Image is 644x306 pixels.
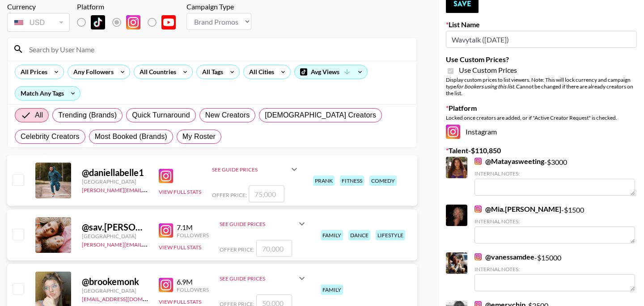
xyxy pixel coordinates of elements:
[132,110,190,121] span: Quick Turnaround
[7,11,70,34] div: Currency is locked to USD
[15,65,49,79] div: All Prices
[82,239,214,248] a: [PERSON_NAME][EMAIL_ADDRESS][DOMAIN_NAME]
[475,218,635,225] div: Internal Notes:
[159,278,173,292] img: Instagram
[24,42,411,56] input: Search by User Name
[95,131,167,142] span: Most Booked (Brands)
[446,76,637,96] div: Display custom prices to list viewers. Note: This will lock currency and campaign type . Cannot b...
[134,65,178,79] div: All Countries
[82,185,214,193] a: [PERSON_NAME][EMAIL_ADDRESS][DOMAIN_NAME]
[475,266,635,272] div: Internal Notes:
[446,146,637,155] label: Talent - $ 110,850
[446,125,637,139] div: Instagram
[205,110,250,121] span: New Creators
[456,83,514,90] em: for bookers using this list
[159,298,201,305] button: View Full Stats
[220,221,297,227] div: See Guide Prices
[7,2,70,11] div: Currency
[220,268,307,289] div: See Guide Prices
[82,276,148,287] div: @ brookemonk
[35,110,43,121] span: All
[161,15,176,29] img: YouTube
[446,125,460,139] img: Instagram
[177,286,209,293] div: Followers
[446,104,637,113] label: Platform
[77,13,183,32] div: List locked to Instagram.
[475,253,482,260] img: Instagram
[265,110,376,121] span: [DEMOGRAPHIC_DATA] Creators
[212,192,247,198] span: Offer Price:
[321,285,343,295] div: family
[159,244,201,251] button: View Full Stats
[376,230,405,240] div: lifestyle
[220,275,297,282] div: See Guide Prices
[159,189,201,195] button: View Full Stats
[212,166,289,173] div: See Guide Prices
[159,223,173,238] img: Instagram
[249,185,284,202] input: 75,000
[126,15,140,29] img: Instagram
[446,55,637,64] label: Use Custom Prices?
[295,65,367,79] div: Avg Views
[475,158,482,165] img: Instagram
[348,230,370,240] div: dance
[177,232,209,239] div: Followers
[475,205,482,213] img: Instagram
[475,170,635,177] div: Internal Notes:
[340,176,364,186] div: fitness
[256,240,292,257] input: 70,000
[313,176,335,186] div: prank
[77,2,183,11] div: Platform
[68,65,115,79] div: Any Followers
[220,246,254,253] span: Offer Price:
[212,159,300,180] div: See Guide Prices
[321,230,343,240] div: family
[475,157,635,196] div: - $ 3000
[177,277,209,286] div: 6.9M
[186,2,251,11] div: Campaign Type
[475,252,534,261] a: @vanessamdee
[244,65,276,79] div: All Cities
[15,87,80,100] div: Match Any Tags
[182,131,216,142] span: My Roster
[459,66,517,75] span: Use Custom Prices
[91,15,105,29] img: TikTok
[197,65,225,79] div: All Tags
[82,167,148,178] div: @ daniellabelle1
[475,157,544,166] a: @Matayasweeting
[82,287,148,294] div: [GEOGRAPHIC_DATA]
[220,213,307,235] div: See Guide Prices
[82,178,148,185] div: [GEOGRAPHIC_DATA]
[475,252,635,291] div: - $ 15000
[177,223,209,232] div: 7.1M
[475,205,635,243] div: - $ 1500
[369,176,397,186] div: comedy
[82,233,148,239] div: [GEOGRAPHIC_DATA]
[21,131,80,142] span: Celebrity Creators
[9,15,68,30] div: USD
[58,110,117,121] span: Trending (Brands)
[446,20,637,29] label: List Name
[475,205,561,214] a: @Mia.[PERSON_NAME]
[82,222,148,233] div: @ sav.[PERSON_NAME]
[159,169,173,183] img: Instagram
[82,294,172,302] a: [EMAIL_ADDRESS][DOMAIN_NAME]
[446,114,637,121] div: Locked once creators are added, or if "Active Creator Request" is checked.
